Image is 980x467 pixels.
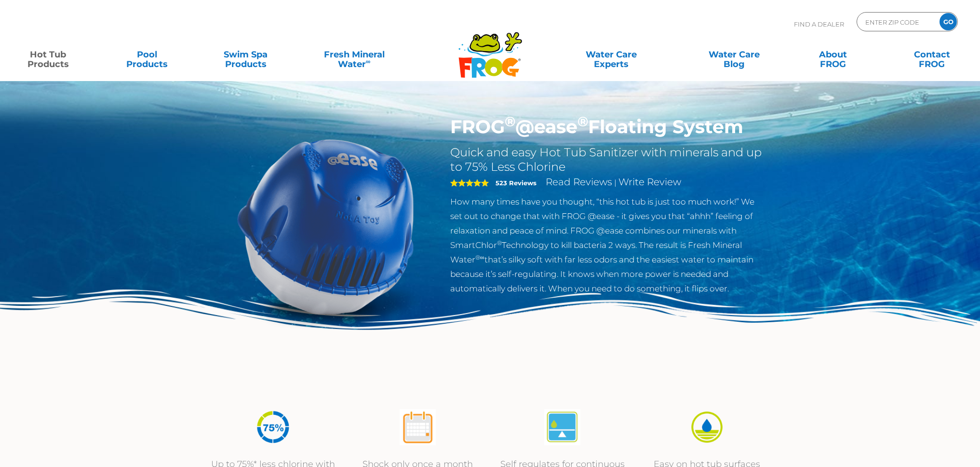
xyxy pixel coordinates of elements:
sup: ® [497,239,502,247]
sup: ® [505,113,515,130]
a: AboutFROG [795,45,872,64]
a: Read Reviews [546,176,612,188]
input: GO [940,13,957,30]
a: ContactFROG [893,45,970,64]
h1: FROG @ease Floating System [450,116,765,138]
sup: ∞ [366,57,371,65]
img: icon-atease-75percent-less [255,409,291,445]
img: atease-icon-shock-once [400,409,436,445]
a: Water CareBlog [696,45,773,64]
p: Find A Dealer [794,12,844,36]
a: Write Review [618,176,681,188]
span: | [614,178,617,187]
img: atease-icon-self-regulates [544,409,580,445]
span: 5 [450,179,489,187]
a: Water CareExperts [549,45,674,64]
a: PoolProducts [108,45,185,64]
a: Hot TubProducts [10,45,86,64]
sup: ® [577,113,588,130]
img: Frog Products Logo [453,19,527,78]
h2: Quick and easy Hot Tub Sanitizer with minerals and up to 75% Less Chlorine [450,145,765,174]
a: Swim SpaProducts [207,45,284,64]
img: hot-tub-product-atease-system.png [215,116,436,337]
img: icon-atease-easy-on [689,409,725,445]
sup: ®∞ [475,254,484,261]
strong: 523 Reviews [496,179,537,187]
a: Fresh MineralWater∞ [306,45,402,64]
p: How many times have you thought, “this hot tub is just too much work!” We set out to change that ... [450,194,765,296]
